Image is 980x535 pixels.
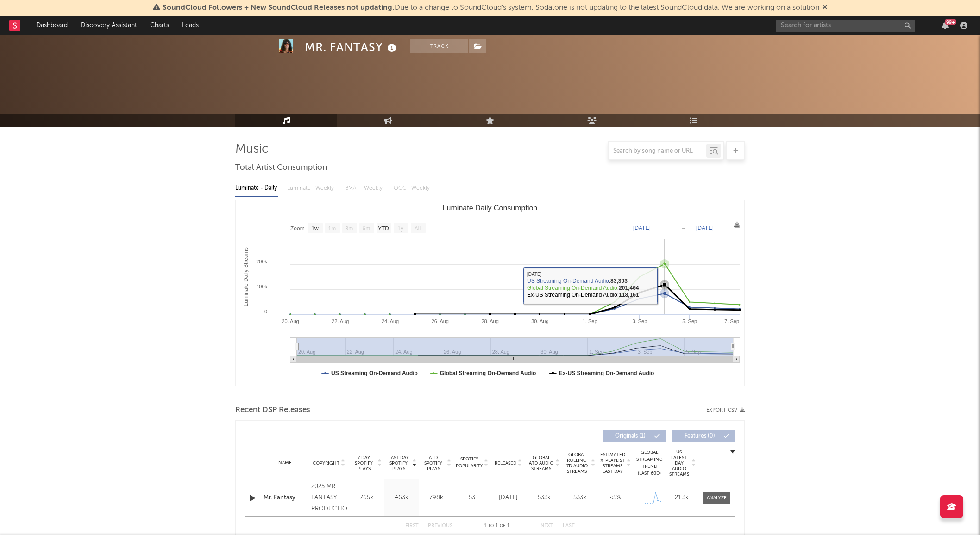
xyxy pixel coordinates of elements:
button: Last [563,523,575,529]
a: Leads [176,16,205,35]
div: Global Streaming Trend (Last 60D) [635,449,663,477]
span: SoundCloud Followers + New SoundCloud Releases not updating [163,4,392,12]
span: ATD Spotify Plays [421,455,446,471]
text: 1m [328,225,336,232]
span: 7 Day Spotify Plays [352,455,376,471]
input: Search for artists [776,20,915,32]
text: 5. Sep [682,318,697,324]
text: Luminate Daily Consumption [443,204,538,212]
text: 1y [397,225,403,232]
button: Originals(1) [603,430,666,442]
input: Search by song name or URL [609,147,706,155]
text: 0 [264,309,267,314]
text: 200k [256,259,267,264]
text: 28. Aug [481,318,498,324]
div: 533k [528,493,559,503]
span: Released [495,460,516,466]
span: : Due to a change to SoundCloud's system, Sodatone is not updating to the latest SoundCloud data.... [163,4,819,12]
div: MR. FANTASY [305,39,399,55]
div: 798k [421,493,451,503]
div: 1 1 1 [471,521,522,532]
button: Export CSV [706,408,745,413]
span: Total Artist Consumption [235,162,327,173]
text: All [415,225,421,232]
text: 20. Aug [282,318,299,324]
text: 3. Sep [633,318,647,324]
text: US Streaming On-Demand Audio [331,370,418,376]
a: Charts [144,16,176,35]
text: 26. Aug [432,318,449,324]
text: Ex-US Streaming On-Demand Audio [559,370,654,376]
a: Discovery Assistant [74,16,144,35]
text: 22. Aug [332,318,349,324]
text: Luminate Daily Streams [243,247,249,306]
div: 463k [386,493,416,503]
span: Recent DSP Releases [235,405,310,416]
button: 99+ [942,22,949,29]
text: 6m [363,225,371,232]
div: 2025 MR. FANTASY PRODUCTIONS [311,481,347,515]
span: Last Day Spotify Plays [386,455,411,471]
span: Features ( 0 ) [678,433,721,439]
text: 1. Sep [583,318,597,324]
button: First [405,523,419,529]
span: Estimated % Playlist Streams Last Day [600,452,625,474]
span: US Latest Day Audio Streams [668,449,690,477]
span: to [488,524,494,528]
a: Dashboard [30,16,74,35]
text: Global Streaming On-Demand Audio [440,370,536,376]
a: Mr. Fantasy [264,493,307,503]
span: Global ATD Audio Streams [528,455,554,471]
button: Next [540,523,553,529]
div: 533k [564,493,595,503]
button: Features(0) [672,430,735,442]
div: Luminate - Daily [235,180,278,196]
text: [DATE] [696,225,714,231]
div: 99 + [945,19,956,25]
div: Name [264,459,307,466]
div: <5% [600,493,631,503]
text: 1w [311,225,319,232]
div: 765k [352,493,382,503]
text: YTD [378,225,389,232]
span: Dismiss [822,4,828,12]
div: 21.3k [668,493,696,503]
button: Previous [428,523,452,529]
svg: Luminate Daily Consumption [236,200,744,386]
div: [DATE] [493,493,524,503]
text: [DATE] [633,225,651,231]
button: Track [410,39,468,53]
text: 3m [346,225,353,232]
text: 100k [256,284,267,289]
div: 53 [456,493,488,503]
span: of [500,524,505,528]
span: Copyright [313,460,339,466]
text: 30. Aug [531,318,548,324]
text: → [681,225,686,231]
span: Originals ( 1 ) [609,433,652,439]
text: 7. Sep [724,318,739,324]
span: Global Rolling 7D Audio Streams [564,452,590,474]
span: Spotify Popularity [456,456,483,470]
text: 24. Aug [382,318,399,324]
text: Zoom [290,225,305,232]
